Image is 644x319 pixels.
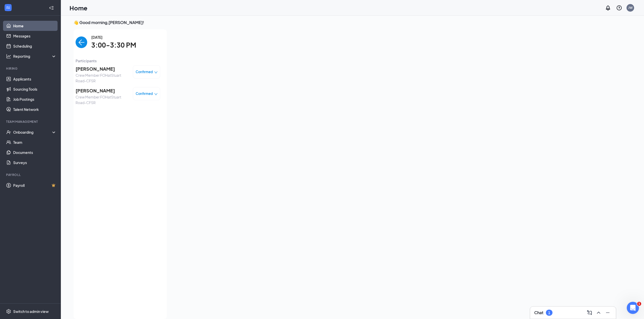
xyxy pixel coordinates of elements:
div: Switch to admin view [13,309,49,314]
span: [PERSON_NAME] [76,65,129,72]
svg: Minimize [605,310,611,316]
svg: Notifications [605,5,611,11]
a: Team [13,137,57,147]
svg: Settings [6,309,11,314]
svg: Analysis [6,54,11,59]
h1: Home [69,4,87,12]
a: Home [13,21,57,31]
a: PayrollCrown [13,180,57,190]
button: back-button [76,36,87,48]
svg: ChevronUp [596,310,602,316]
div: JW [628,6,633,10]
a: Documents [13,147,57,157]
div: Reporting [13,54,57,59]
span: [PERSON_NAME] [76,87,129,94]
svg: ComposeMessage [586,310,593,316]
button: Minimize [604,309,612,317]
iframe: Intercom live chat [627,302,639,314]
a: Talent Network [13,104,57,114]
span: [DATE] [91,34,136,40]
button: ComposeMessage [585,309,594,317]
svg: WorkstreamLogo [6,5,11,10]
span: Crew Member FOH at Stuart Road-CFSR [76,94,129,105]
a: Applicants [13,74,57,84]
div: Payroll [6,173,56,177]
div: 1 [548,311,550,315]
span: 1 [637,302,641,306]
span: down [154,92,158,96]
svg: QuestionInfo [616,5,622,11]
button: ChevronUp [595,309,603,317]
svg: UserCheck [6,130,11,135]
span: 3:00-3:30 PM [91,40,136,50]
a: Job Postings [13,94,57,104]
svg: Collapse [49,5,54,10]
span: down [154,71,158,74]
span: Confirmed [136,91,153,96]
div: Team Management [6,119,56,124]
a: Scheduling [13,41,57,51]
a: Surveys [13,157,57,168]
div: Onboarding [13,130,52,135]
div: Hiring [6,66,56,71]
span: Participants [76,58,160,64]
h3: Chat [534,310,543,315]
h3: 👋 Good morning, [PERSON_NAME] ! [74,20,455,25]
span: Crew Member FOH at Stuart Road-CFSR [76,72,129,84]
a: Sourcing Tools [13,84,57,94]
a: Messages [13,31,57,41]
span: Confirmed [136,69,153,74]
